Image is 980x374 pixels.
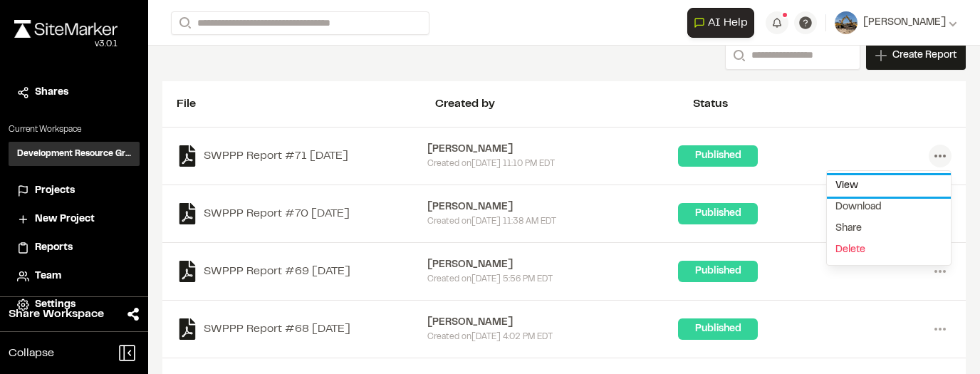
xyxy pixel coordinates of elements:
span: Projects [35,183,75,199]
div: Created on [DATE] 11:10 PM EDT [427,157,678,170]
div: Open AI Assistant [687,8,760,38]
div: [PERSON_NAME] [427,142,678,157]
div: Oh geez...please don't... [14,38,118,51]
span: Collapse [9,345,54,362]
div: Published [678,203,758,224]
a: Projects [17,183,131,199]
a: SWPPP Report #70 [DATE] [177,203,427,224]
a: Shares [17,85,131,100]
div: Published [678,145,758,167]
div: [PERSON_NAME] [427,257,678,273]
span: Reports [35,240,73,256]
a: SWPPP Report #71 [DATE] [177,145,427,167]
div: Created on [DATE] 5:56 PM EDT [427,273,678,286]
div: Status [693,95,952,113]
button: Search [171,11,197,35]
div: Created on [DATE] 4:02 PM EDT [427,331,678,343]
h3: Development Resource Group [17,147,131,160]
a: Delete [827,239,951,261]
span: Share Workspace [9,306,104,323]
a: Download [827,197,951,218]
button: Open AI Assistant [687,8,754,38]
p: Current Workspace [9,123,140,136]
button: Search [725,41,751,70]
div: Published [678,261,758,282]
a: New Project [17,212,131,227]
div: Created on [DATE] 11:38 AM EDT [427,215,678,228]
a: Team [17,269,131,284]
button: [PERSON_NAME] [835,11,957,34]
img: User [835,11,857,34]
span: Team [35,269,61,284]
a: SWPPP Report #68 [DATE] [177,318,427,340]
div: File [177,95,435,113]
a: SWPPP Report #69 [DATE] [177,261,427,282]
span: AI Help [708,14,748,31]
div: Share [827,218,951,239]
img: rebrand.png [14,20,118,38]
span: [PERSON_NAME] [863,15,946,31]
span: New Project [35,212,95,227]
div: [PERSON_NAME] [427,315,678,331]
a: View [827,175,951,197]
a: Reports [17,240,131,256]
div: [PERSON_NAME] [427,199,678,215]
div: Created by [435,95,694,113]
span: Create Report [892,48,956,63]
span: Shares [35,85,68,100]
div: Published [678,318,758,340]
